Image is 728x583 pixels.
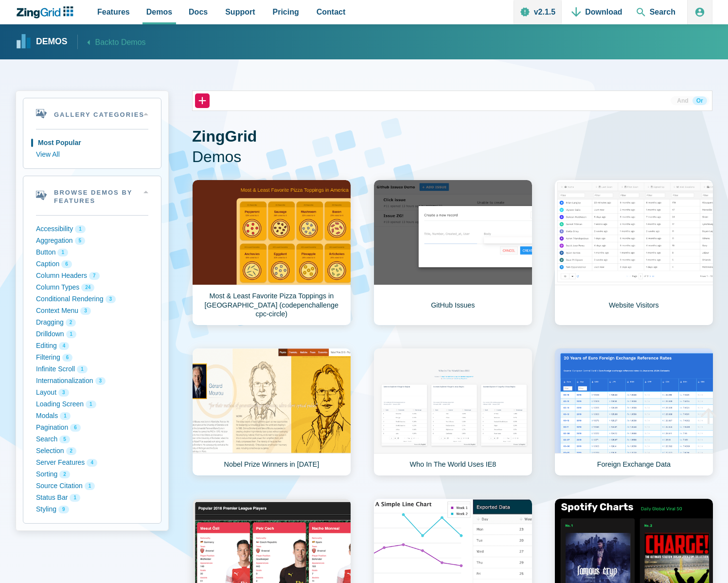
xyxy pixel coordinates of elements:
[95,36,146,49] span: Back
[192,348,351,476] a: Nobel Prize Winners in [DATE]
[36,375,148,387] button: Internationalization 3
[36,317,148,328] button: Dragging 2
[36,504,148,515] button: Styling 9
[36,282,148,293] button: Column Types 24
[36,480,148,492] button: Source Citation 1
[36,293,148,305] button: Conditional Rendering 3
[189,5,208,18] span: Docs
[36,364,148,375] button: Infinite Scroll 1
[192,147,712,167] span: Demos
[36,469,148,480] button: Sorting 2
[679,534,709,564] iframe: Toggle Customer Support
[692,96,707,105] button: Or
[192,128,257,145] strong: ZingGrid
[36,247,148,258] button: Button 1
[36,410,148,422] button: Modals 1
[225,5,255,18] span: Support
[317,5,346,18] span: Contact
[36,223,148,235] button: Accessibility 1
[36,137,148,149] button: Most Popular
[554,348,713,476] a: Foreign Exchange Data
[36,399,148,410] button: Loading Screen 1
[192,180,351,326] a: Most & Least Favorite Pizza Toppings in [GEOGRAPHIC_DATA] (codepenchallenge cpc-circle)
[23,176,161,215] summary: Browse Demos By Features
[36,328,148,340] button: Drilldown 1
[36,422,148,434] button: Pagination 6
[36,434,148,445] button: Search 5
[112,38,145,47] span: to Demos
[36,387,148,399] button: Layout 3
[36,457,148,469] button: Server Features 4
[36,492,148,504] button: Status Bar 1
[673,96,692,105] button: And
[36,305,148,317] button: Context Menu 3
[16,6,78,18] a: ZingChart Logo. Click to return to the homepage
[97,5,130,18] span: Features
[373,348,533,476] a: Who In The World Uses IE8
[36,235,148,247] button: Aggregation 5
[36,340,148,352] button: Editing 4
[146,5,172,18] span: Demos
[36,258,148,270] button: Caption 6
[36,270,148,282] button: Column Headers 7
[373,180,533,326] a: GitHub Issues
[77,35,146,49] a: Backto Demos
[36,37,68,46] strong: Demos
[36,352,148,364] button: Filtering 6
[36,149,148,161] button: View All
[17,35,68,49] a: Demos
[554,180,713,326] a: Website Visitors
[273,5,299,18] span: Pricing
[23,98,161,129] summary: Gallery Categories
[36,445,148,457] button: Selection 2
[195,93,210,108] button: +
